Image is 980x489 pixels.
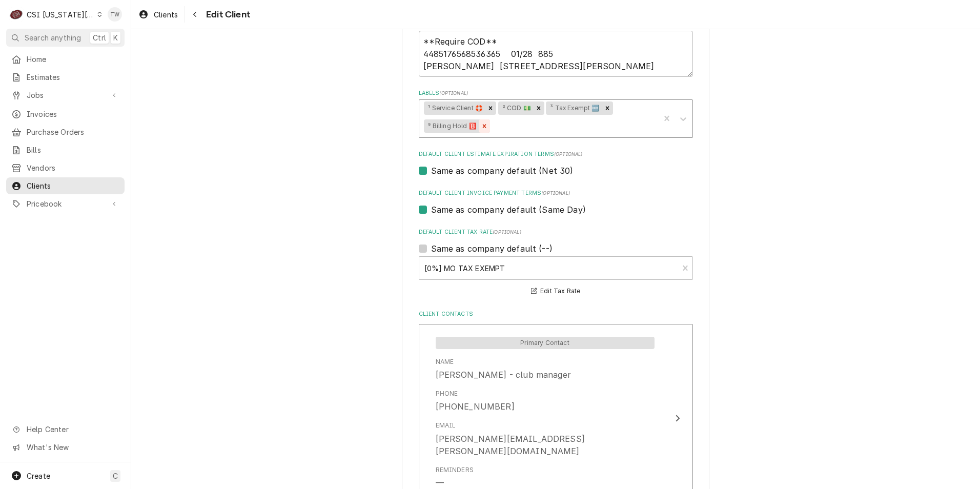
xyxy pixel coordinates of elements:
a: Go to Pricebook [6,195,125,212]
div: Tori Warrick's Avatar [108,7,122,22]
div: Client Notes [419,16,693,76]
label: Default Client Invoice Payment Terms [419,189,693,197]
a: Invoices [6,106,125,123]
label: Default Client Tax Rate [419,228,693,236]
div: TW [108,7,122,22]
div: Name [436,357,454,366]
div: ³ Tax Exempt 🆓 [546,101,601,115]
textarea: **Require COD** 4485176568536365 01/28 885 [PERSON_NAME] [STREET_ADDRESS][PERSON_NAME] [419,31,693,77]
div: ¹ Service Client 🛟 [424,101,485,115]
label: Same as company default (Same Day) [431,203,586,216]
span: Clients [27,180,119,191]
div: Remove ⁵ Billing Hold 🅱️ [479,119,490,133]
span: Search anything [25,32,81,43]
span: (optional) [493,229,521,235]
span: Invoices [27,109,119,119]
div: Reminders [436,465,474,475]
span: Primary Contact [436,337,655,349]
span: (optional) [541,190,570,196]
div: Email [436,421,456,430]
div: [PERSON_NAME] - club manager [436,369,571,381]
a: Go to Help Center [6,421,125,438]
span: ( optional ) [439,90,468,96]
span: C [113,471,118,481]
div: Default Client Invoice Payment Terms [419,189,693,215]
a: Vendors [6,159,125,176]
div: CSI [US_STATE][GEOGRAPHIC_DATA] [27,9,94,20]
div: Default Client Estimate Expiration Terms [419,150,693,176]
span: Vendors [27,162,119,173]
span: Clients [154,9,178,20]
span: Bills [27,145,119,155]
div: Remove ³ Tax Exempt 🆓 [602,101,613,115]
a: Go to What's New [6,439,125,456]
span: (optional) [554,151,583,157]
span: Edit Client [203,8,250,22]
span: Jobs [27,90,104,100]
div: Phone [436,389,515,413]
button: Search anythingCtrlK [6,29,125,47]
div: Phone [436,389,458,398]
div: Name [436,357,571,381]
div: Labels [419,89,693,138]
div: Primary [436,336,655,349]
div: Remove ² COD 💵 [533,101,544,115]
label: Same as company default (--) [431,242,553,255]
div: Email [436,421,655,457]
div: CSI Kansas City's Avatar [9,7,24,22]
span: Ctrl [93,32,106,43]
a: Home [6,51,125,68]
div: [PHONE_NUMBER] [436,400,515,413]
a: Estimates [6,69,125,86]
div: C [9,7,24,22]
label: Default Client Estimate Expiration Terms [419,150,693,158]
div: Remove ¹ Service Client 🛟 [485,101,496,115]
div: Default Client Tax Rate [419,228,693,297]
button: Edit Tax Rate [529,285,582,298]
div: ² COD 💵 [498,101,533,115]
a: Clients [6,177,125,194]
label: Labels [419,89,693,97]
span: What's New [27,442,118,453]
label: Client Contacts [419,310,693,318]
span: Help Center [27,424,118,435]
button: Navigate back [187,6,203,23]
a: Bills [6,141,125,158]
span: K [113,32,118,43]
div: — [436,477,444,489]
span: Estimates [27,72,119,83]
a: Go to Jobs [6,87,125,104]
label: Same as company default (Net 30) [431,165,574,177]
span: Create [27,472,50,480]
span: Home [27,54,119,65]
a: Clients [134,6,182,23]
span: Pricebook [27,198,104,209]
span: Purchase Orders [27,127,119,137]
div: [PERSON_NAME][EMAIL_ADDRESS][PERSON_NAME][DOMAIN_NAME] [436,433,655,457]
div: ⁵ Billing Hold 🅱️ [424,119,479,133]
a: Purchase Orders [6,124,125,140]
